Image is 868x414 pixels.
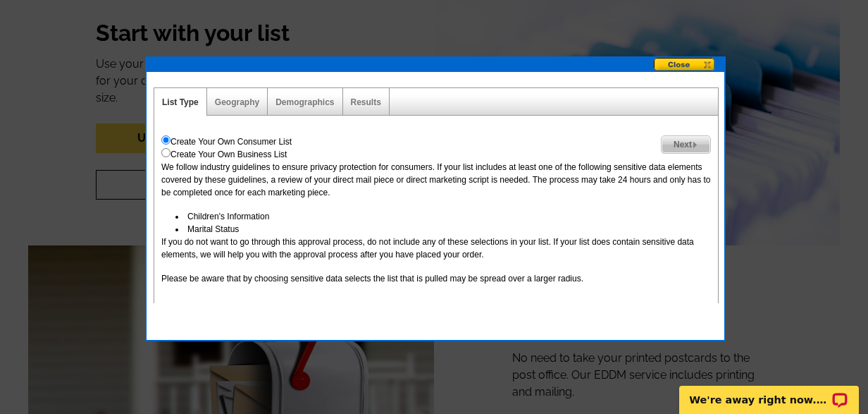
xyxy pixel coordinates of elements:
p: Please be aware that by choosing sensitive data selects the list that is pulled may be spread ove... [161,272,711,285]
p: If you do not want to go through this approval process, do not include any of these selections in... [161,236,711,261]
a: List Type [162,97,199,107]
img: button-next-arrow-gray.png [692,142,698,148]
div: Create Your Own Consumer List [161,135,711,148]
div: Create Your Own Business List [161,148,711,161]
a: Next [661,135,711,154]
li: Children's Information [175,210,711,223]
iframe: LiveChat chat widget [670,370,868,414]
span: Next [662,136,710,153]
a: Demographics [275,97,334,107]
p: We follow industry guidelines to ensure privacy protection for consumers. If your list includes a... [161,161,711,199]
a: Results [351,97,381,107]
li: Marital Status [175,223,711,236]
a: Geography [215,97,259,107]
